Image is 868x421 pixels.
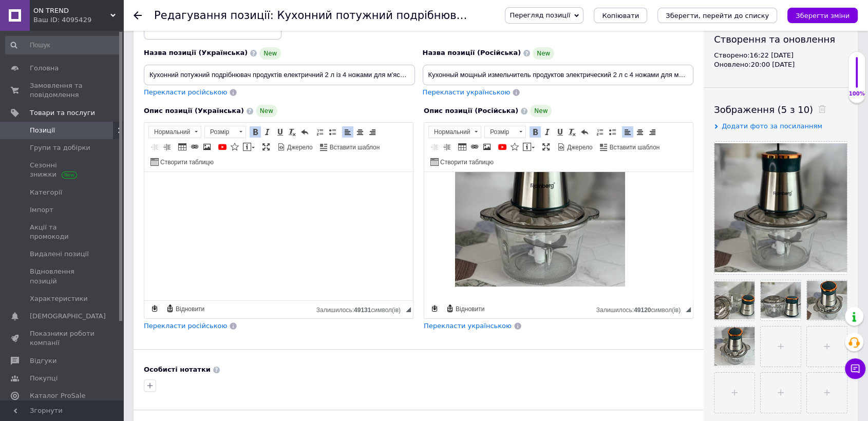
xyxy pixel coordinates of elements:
a: Максимізувати [260,141,272,152]
input: Наприклад, H&M жіноча сукня зелена 38 розмір вечірня максі з блискітками [144,65,415,85]
span: New [256,105,277,117]
a: Створити таблицю [149,156,215,167]
input: Наприклад, H&M жіноча сукня зелена 38 розмір вечірня максі з блискітками [423,65,694,85]
a: Підкреслений (Ctrl+U) [274,126,286,138]
a: Зробити резервну копію зараз [149,303,160,314]
span: Вставити шаблон [328,143,380,152]
a: Повернути (Ctrl+Z) [299,126,310,138]
a: Зменшити відступ [149,141,160,152]
a: Вставити/видалити нумерований список [314,126,326,138]
button: Копіювати [594,8,647,23]
span: Створити таблицю [159,158,214,167]
a: Збільшити відступ [441,141,452,152]
a: Зробити резервну копію зараз [429,303,440,314]
div: Кiлькiсть символiв [596,304,686,314]
a: Додати відео з YouTube [217,141,228,152]
span: Створити таблицю [439,158,494,167]
iframe: Редактор, 781E7756-3866-4F46-B7B4-77795BA80BB2 [144,172,413,300]
button: Чат з покупцем [845,358,865,379]
span: Відновлення позицій [30,267,95,285]
span: Джерело [286,143,313,152]
i: Зберегти зміни [796,12,850,20]
a: Підкреслений (Ctrl+U) [554,126,565,138]
span: Назва позиції (Російська) [423,49,521,56]
a: Жирний (Ctrl+B) [250,126,261,138]
a: Відновити [444,303,486,314]
span: Потягніть для зміни розмірів [686,307,691,312]
a: Вставити повідомлення [521,141,536,152]
span: 49131 [354,307,371,314]
div: Зображення (5 з 10) [714,103,847,116]
a: Таблиця [177,141,188,152]
div: Створення та оновлення [714,33,847,46]
span: Товари та послуги [30,108,95,118]
a: Вставити/Редагувати посилання (Ctrl+L) [189,141,200,152]
span: Показники роботи компанії [30,329,95,348]
a: Вставити шаблон [598,141,662,152]
span: Перекласти українською [424,322,512,330]
span: Акції та промокоди [30,223,95,241]
span: Каталог ProSale [30,391,85,400]
span: 49120 [634,307,651,314]
a: Джерело [556,141,594,152]
span: Вставити шаблон [608,143,660,152]
a: Зменшити відступ [429,141,440,152]
a: Нормальний [428,126,481,138]
a: Вставити повідомлення [241,141,256,152]
div: Оновлено: 20:00 [DATE] [714,60,847,69]
span: Покупці [30,374,58,383]
a: Видалити форматування [287,126,298,138]
span: Перекласти українською [423,88,511,96]
span: [DEMOGRAPHIC_DATA] [30,312,106,321]
a: Додати відео з YouTube [497,141,508,152]
div: 100% [848,90,865,98]
button: Зберегти зміни [787,8,858,23]
div: Ваш ID: 4095429 [33,15,123,25]
a: Розмір [204,126,246,138]
span: Опис позиції (Російська) [424,107,518,114]
button: Зберегти, перейти до списку [657,8,777,23]
iframe: Редактор, DCC7E4D8-13D9-4D58-A7CC-BE0B843BAE45 [424,172,693,300]
span: Видалені позиції [30,250,89,259]
a: Зображення [481,141,493,152]
div: 100% Якість заповнення [848,51,865,103]
span: New [259,47,281,60]
a: Розмір [484,126,526,138]
span: Відгуки [30,356,56,366]
a: По центру [634,126,646,138]
span: Відновити [454,305,484,314]
input: Пошук [5,36,121,54]
a: Відновити [164,303,206,314]
a: Джерело [276,141,314,152]
a: По правому краю [367,126,378,138]
a: Вставити/Редагувати посилання (Ctrl+L) [469,141,480,152]
span: Відновити [174,305,204,314]
span: Сезонні знижки [30,161,95,179]
a: Вставити іконку [229,141,240,152]
span: ON TREND [33,6,110,15]
a: Нормальний [148,126,201,138]
span: Назва позиції (Українська) [144,49,248,56]
a: Вставити/видалити маркований список [607,126,618,138]
span: Замовлення та повідомлення [30,81,95,100]
a: По лівому краю [622,126,633,138]
a: Вставити шаблон [318,141,382,152]
span: Позиції [30,126,55,135]
i: Зберегти, перейти до списку [666,12,769,20]
a: Вставити іконку [509,141,520,152]
div: Кiлькiсть символiв [316,304,406,314]
a: Таблиця [457,141,468,152]
a: Повернути (Ctrl+Z) [579,126,590,138]
span: Нормальний [149,126,191,138]
div: Створено: 16:22 [DATE] [714,51,847,60]
a: Видалити форматування [567,126,578,138]
span: Нормальний [429,126,471,138]
span: Додати фото за посиланням [722,122,822,130]
span: Перекласти російською [144,322,227,330]
span: Копіювати [602,12,639,20]
a: Збільшити відступ [161,141,173,152]
a: Курсив (Ctrl+I) [542,126,553,138]
span: Категорії [30,188,62,197]
div: Повернутися назад [134,11,142,20]
a: Вставити/видалити маркований список [327,126,338,138]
